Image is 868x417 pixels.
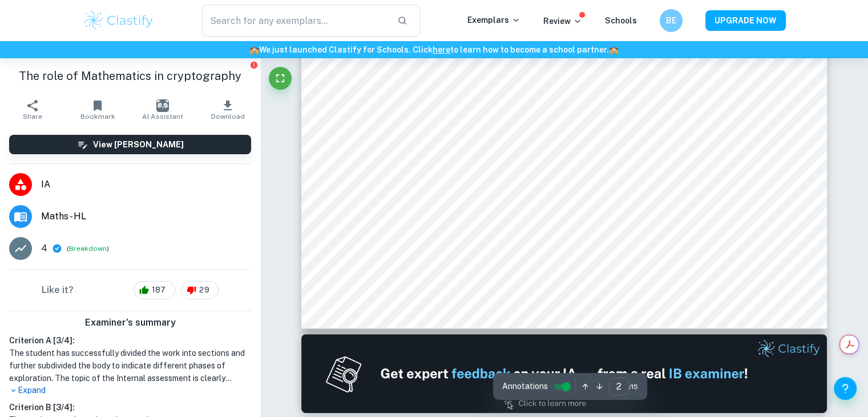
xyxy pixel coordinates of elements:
[195,94,260,126] button: Download
[130,94,195,126] button: AI Assistant
[9,384,251,396] p: Expand
[660,9,683,32] button: BE
[269,67,292,90] button: Fullscreen
[156,99,169,112] img: AI Assistant
[93,138,184,151] h6: View [PERSON_NAME]
[83,9,155,32] img: Clastify logo
[23,113,42,121] span: Share
[605,16,637,25] a: Schools
[41,178,251,191] span: IA
[502,380,548,392] span: Annotations
[193,284,215,296] span: 29
[664,14,677,27] h6: BE
[134,281,175,299] div: 187
[80,113,115,121] span: Bookmark
[65,94,130,126] button: Bookmark
[2,43,866,56] h6: We just launched Clastify for Schools. Click to learn how to become a school partner.
[67,243,109,254] span: ( )
[211,113,245,121] span: Download
[249,45,259,54] span: 🏫
[202,5,389,37] input: Search for any exemplars...
[433,45,450,54] a: here
[467,14,520,26] p: Exemplars
[181,281,219,299] div: 29
[9,334,251,347] h6: Criterion A [ 3 / 4 ]:
[146,284,172,296] span: 187
[142,113,183,121] span: AI Assistant
[41,242,47,255] p: 4
[41,210,251,223] span: Maths - HL
[9,401,251,414] h6: Criterion B [ 3 / 4 ]:
[5,316,256,330] h6: Examiner's summary
[543,15,582,27] p: Review
[834,377,857,400] button: Help and Feedback
[301,334,827,413] img: Ad
[9,347,251,384] h1: The student has successfully divided the work into sections and further subdivided the body to in...
[609,45,619,54] span: 🏫
[9,135,251,154] button: View [PERSON_NAME]
[9,67,251,85] h1: The role of Mathematics in cryptography
[42,283,74,297] h6: Like it?
[705,10,786,31] button: UPGRADE NOW
[629,382,638,392] span: / 15
[249,61,258,69] button: Report issue
[69,243,107,254] button: Breakdown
